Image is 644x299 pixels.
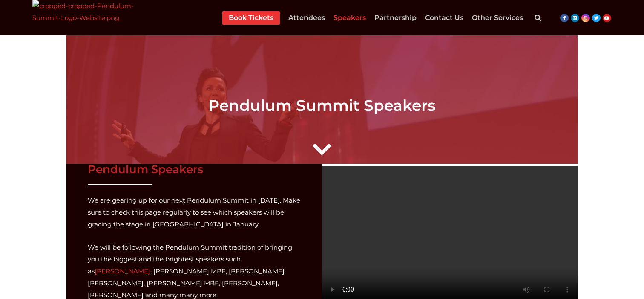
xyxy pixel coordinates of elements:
h3: Pendulum Speakers [88,164,301,175]
a: Other Services [472,11,523,25]
a: Speakers [333,11,366,25]
a: Attendees [288,11,325,25]
nav: Menu [222,11,523,25]
div: Search [529,9,546,26]
a: Book Tickets [229,11,273,25]
a: [PERSON_NAME] [95,267,150,275]
a: Partnership [374,11,417,25]
h2: Pendulum Summit Speakers [66,98,578,113]
a: Contact Us [425,11,463,25]
p: We are gearing up for our next Pendulum Summit in [DATE]. Make sure to check this page regularly ... [88,194,301,230]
